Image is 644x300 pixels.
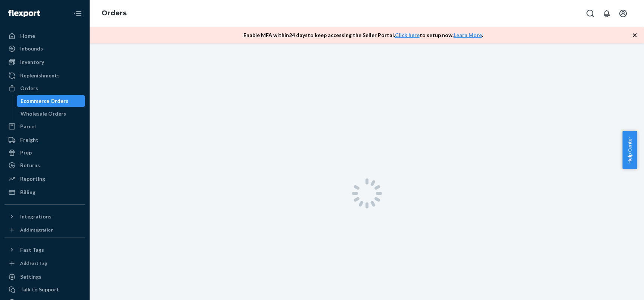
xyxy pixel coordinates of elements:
[20,136,38,144] div: Freight
[243,31,483,39] p: Enable MFA within 24 days to keep accessing the Seller Portal. to setup now. .
[4,173,85,185] a: Reporting
[599,6,614,21] button: Open notifications
[17,108,85,120] a: Wholesale Orders
[20,72,60,79] div: Replenishments
[20,32,35,40] div: Home
[4,244,85,256] button: Fast Tags
[4,226,85,235] a: Add Integration
[20,123,36,130] div: Parcel
[4,211,85,223] button: Integrations
[8,10,40,17] img: Flexport logo
[4,159,85,171] a: Returns
[21,97,68,105] div: Ecommerce Orders
[17,95,85,107] a: Ecommerce Orders
[20,45,43,52] div: Inbounds
[4,147,85,159] a: Prep
[4,43,85,55] a: Inbounds
[4,134,85,146] a: Freight
[20,213,52,220] div: Integrations
[4,259,85,268] a: Add Fast Tag
[4,70,85,82] a: Replenishments
[20,189,35,196] div: Billing
[4,186,85,198] a: Billing
[4,30,85,42] a: Home
[20,175,45,183] div: Reporting
[454,32,482,38] a: Learn More
[20,260,47,266] div: Add Fast Tag
[20,227,53,233] div: Add Integration
[20,149,32,156] div: Prep
[395,32,420,38] a: Click here
[616,6,631,21] button: Open account menu
[4,56,85,68] a: Inventory
[20,85,38,92] div: Orders
[622,131,637,169] button: Help Center
[20,286,59,293] div: Talk to Support
[4,271,85,283] a: Settings
[4,82,85,94] a: Orders
[96,3,133,24] ol: breadcrumbs
[21,110,66,117] div: Wholesale Orders
[102,9,127,17] a: Orders
[4,284,85,296] a: Talk to Support
[4,120,85,132] a: Parcel
[70,6,85,21] button: Close Navigation
[583,6,598,21] button: Open Search Box
[20,273,41,281] div: Settings
[20,58,44,66] div: Inventory
[20,162,40,169] div: Returns
[20,246,44,254] div: Fast Tags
